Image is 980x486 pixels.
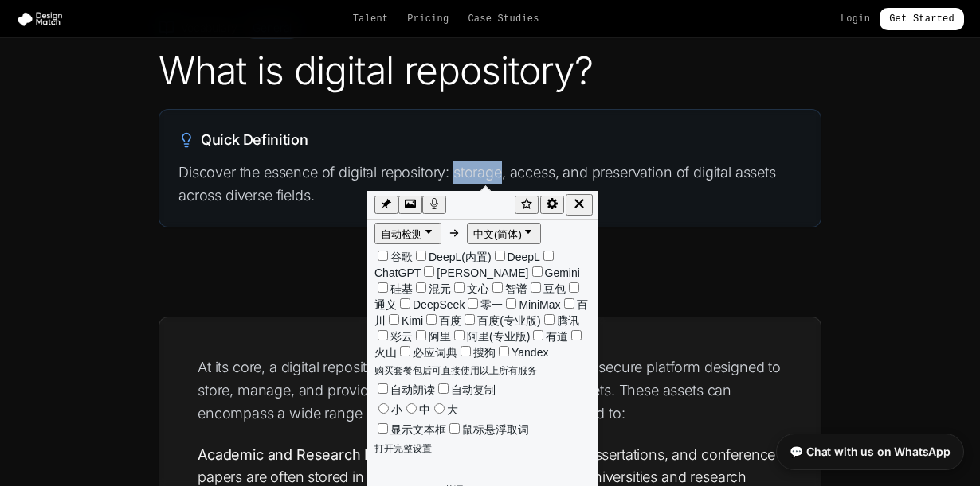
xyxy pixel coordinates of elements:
[16,11,70,27] img: Design Match
[353,13,389,25] a: Talent
[198,446,416,463] strong: Academic and Research Papers:
[159,52,821,90] h1: What is digital repository?
[178,129,802,151] h2: Quick Definition
[880,8,964,30] a: Get Started
[198,356,782,426] p: At its core, a digital repository is a centralized, organized, and secure platform designed to st...
[776,434,964,470] a: 💬 Chat with us on WhatsApp
[841,13,870,25] a: Login
[178,161,802,208] p: Discover the essence of digital repository: storage, access, and preservation of digital assets a...
[407,13,449,25] a: Pricing
[468,13,539,25] a: Case Studies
